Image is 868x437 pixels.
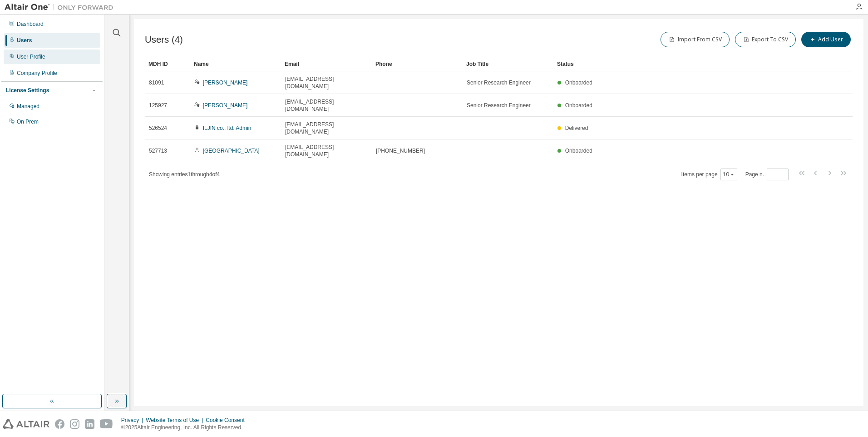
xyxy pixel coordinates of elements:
div: On Prem [17,118,39,125]
span: 526524 [149,124,167,132]
span: [EMAIL_ADDRESS][DOMAIN_NAME] [285,98,368,113]
button: Import From CSV [661,32,730,47]
div: Cookie Consent [206,417,250,424]
span: Onboarded [565,102,592,109]
div: Website Terms of Use [146,417,206,424]
a: [GEOGRAPHIC_DATA] [203,148,260,154]
span: [EMAIL_ADDRESS][DOMAIN_NAME] [285,121,368,135]
div: Name [194,57,277,71]
span: Onboarded [565,148,592,154]
span: [PHONE_NUMBER] [376,147,425,154]
img: instagram.svg [70,419,79,429]
span: 527713 [149,147,167,154]
div: MDH ID [148,57,187,71]
div: Phone [375,57,459,71]
img: facebook.svg [55,419,64,429]
div: User Profile [17,53,45,60]
a: [PERSON_NAME] [203,79,248,86]
div: Users [17,37,32,44]
div: Company Profile [17,70,57,77]
span: Onboarded [565,79,592,86]
span: Senior Research Engineer [467,79,531,86]
div: License Settings [6,87,49,94]
div: Privacy [121,417,146,424]
div: Job Title [466,57,550,71]
a: ILJIN co., ltd. Admin [203,125,252,131]
img: linkedin.svg [85,419,94,429]
span: [EMAIL_ADDRESS][DOMAIN_NAME] [285,144,368,158]
div: Email [285,57,368,71]
button: Export To CSV [735,32,796,47]
button: 10 [723,171,735,178]
a: [PERSON_NAME] [203,102,248,109]
span: 125927 [149,102,167,109]
div: Managed [17,103,39,110]
span: Users (4) [145,35,183,45]
span: Page n. [745,169,789,180]
span: Items per page [681,169,737,180]
img: youtube.svg [100,419,113,429]
span: Delivered [565,125,588,131]
span: Senior Research Engineer [467,102,531,109]
img: altair_logo.svg [3,419,49,429]
span: Showing entries 1 through 4 of 4 [149,171,220,178]
span: [EMAIL_ADDRESS][DOMAIN_NAME] [285,75,368,90]
div: Dashboard [17,20,44,28]
button: Add User [801,32,851,47]
div: Status [557,57,805,71]
img: Altair One [5,3,118,12]
p: © 2025 Altair Engineering, Inc. All Rights Reserved. [121,424,250,432]
span: 81091 [149,79,164,86]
